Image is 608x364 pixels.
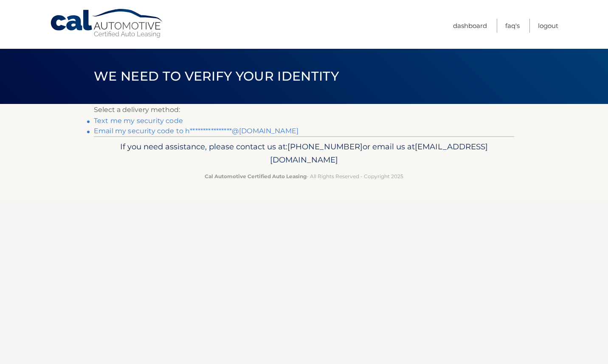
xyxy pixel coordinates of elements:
[287,142,363,151] span: [PHONE_NUMBER]
[94,68,339,84] span: We need to verify your identity
[99,172,509,181] p: - All Rights Reserved - Copyright 2025
[94,104,514,116] p: Select a delivery method:
[505,19,520,33] a: FAQ's
[50,8,164,39] a: Cal Automotive
[538,19,558,33] a: Logout
[453,19,487,33] a: Dashboard
[94,117,183,125] a: Text me my security code
[99,140,509,167] p: If you need assistance, please contact us at: or email us at
[205,173,307,179] strong: Cal Automotive Certified Auto Leasing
